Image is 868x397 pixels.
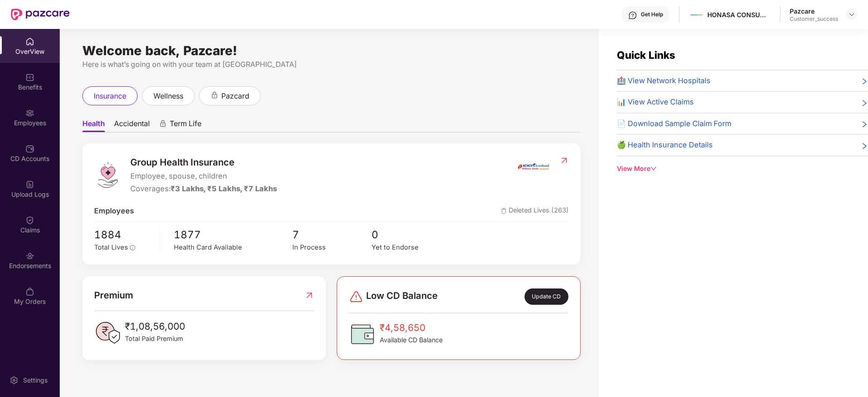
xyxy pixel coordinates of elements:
[94,243,128,251] span: Total Lives
[790,7,838,15] div: Pazcare
[372,242,451,253] div: Yet to Endorse
[292,227,372,243] span: 7
[641,11,663,18] div: Get Help
[501,208,507,214] img: deleteIcon
[372,227,451,243] span: 0
[25,37,34,46] img: svg+xml;base64,PHN2ZyBpZD0iSG9tZSIgeG1sbnM9Imh0dHA6Ly93d3cudzMub3JnLzIwMDAvc3ZnIiB3aWR0aD0iMjAiIG...
[790,15,838,23] div: Customer_success
[171,184,277,193] span: ₹3 Lakhs, ₹5 Lakhs, ₹7 Lakhs
[617,75,711,87] span: 🏥 View Network Hospitals
[174,227,292,243] span: 1877
[690,8,703,21] img: Mamaearth%20Logo.jpg
[25,251,34,260] img: svg+xml;base64,PHN2ZyBpZD0iRW5kb3JzZW1lbnRzIiB4bWxucz0iaHR0cDovL3d3dy53My5vcmcvMjAwMC9zdmciIHdpZH...
[617,139,713,151] span: 🍏 Health Insurance Details
[617,164,868,174] div: View More
[11,9,70,20] img: New Pazcare Logo
[25,287,34,296] img: svg+xml;base64,PHN2ZyBpZD0iTXlfT3JkZXJzIiBkYXRhLW5hbWU9Ik15IE9yZGVycyIgeG1sbnM9Imh0dHA6Ly93d3cudz...
[861,141,868,151] span: right
[114,119,150,132] span: Accidental
[94,319,121,346] img: PaidPremiumIcon
[130,245,135,250] span: info-circle
[25,180,34,189] img: svg+xml;base64,PHN2ZyBpZD0iVXBsb2FkX0xvZ3MiIGRhdGEtbmFtZT0iVXBsb2FkIExvZ3MiIHhtbG5zPSJodHRwOi8vd3...
[94,161,121,189] img: logo
[25,144,34,153] img: svg+xml;base64,PHN2ZyBpZD0iQ0RfQWNjb3VudHMiIGRhdGEtbmFtZT0iQ0QgQWNjb3VudHMiIHhtbG5zPSJodHRwOi8vd3...
[617,118,731,130] span: 📄 Download Sample Claim Form
[82,119,105,132] span: Health
[349,321,376,348] img: CDBalanceIcon
[130,170,277,182] span: Employee, spouse, children
[366,288,438,305] span: Low CD Balance
[25,73,34,82] img: svg+xml;base64,PHN2ZyBpZD0iQmVuZWZpdHMiIHhtbG5zPSJodHRwOi8vd3d3LnczLm9yZy8yMDAwL3N2ZyIgd2lkdGg9Ij...
[380,321,443,335] span: ₹4,58,650
[650,165,657,172] span: down
[10,376,19,385] img: svg+xml;base64,PHN2ZyBpZD0iU2V0dGluZy0yMHgyMCIgeG1sbnM9Imh0dHA6Ly93d3cudzMub3JnLzIwMDAvc3ZnIiB3aW...
[617,96,694,108] span: 📊 View Active Claims
[130,183,277,195] div: Coverages:
[159,120,167,128] div: animation
[380,335,443,345] span: Available CD Balance
[94,90,126,102] span: insurance
[94,288,133,302] span: Premium
[848,11,855,18] img: svg+xml;base64,PHN2ZyBpZD0iRHJvcGRvd24tMzJ4MzIiIHhtbG5zPSJodHRwOi8vd3d3LnczLm9yZy8yMDAwL3N2ZyIgd2...
[94,227,153,243] span: 1884
[525,288,568,305] div: Update CD
[292,242,372,253] div: In Process
[153,90,183,102] span: wellness
[25,109,34,118] img: svg+xml;base64,PHN2ZyBpZD0iRW1wbG95ZWVzIiB4bWxucz0iaHR0cDovL3d3dy53My5vcmcvMjAwMC9zdmciIHdpZHRoPS...
[210,91,219,99] div: animation
[82,47,581,54] div: Welcome back, Pazcare!
[20,376,50,385] div: Settings
[516,155,550,178] img: insurerIcon
[707,10,771,19] div: HONASA CONSUMER LIMITED
[305,288,314,302] img: RedirectIcon
[617,49,675,61] span: Quick Links
[82,59,581,70] div: Here is what’s going on with your team at [GEOGRAPHIC_DATA]
[94,205,134,217] span: Employees
[861,120,868,130] span: right
[861,77,868,87] span: right
[125,334,185,344] span: Total Paid Premium
[25,216,34,225] img: svg+xml;base64,PHN2ZyBpZD0iQ2xhaW0iIHhtbG5zPSJodHRwOi8vd3d3LnczLm9yZy8yMDAwL3N2ZyIgd2lkdGg9IjIwIi...
[349,289,363,304] img: svg+xml;base64,PHN2ZyBpZD0iRGFuZ2VyLTMyeDMyIiB4bWxucz0iaHR0cDovL3d3dy53My5vcmcvMjAwMC9zdmciIHdpZH...
[221,90,249,102] span: pazcard
[130,155,277,170] span: Group Health Insurance
[628,11,637,20] img: svg+xml;base64,PHN2ZyBpZD0iSGVscC0zMngzMiIgeG1sbnM9Imh0dHA6Ly93d3cudzMub3JnLzIwMDAvc3ZnIiB3aWR0aD...
[125,319,185,334] span: ₹1,08,56,000
[174,242,292,253] div: Health Card Available
[501,205,569,217] span: Deleted Lives (263)
[559,156,569,165] img: RedirectIcon
[170,119,201,132] span: Term Life
[861,98,868,108] span: right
